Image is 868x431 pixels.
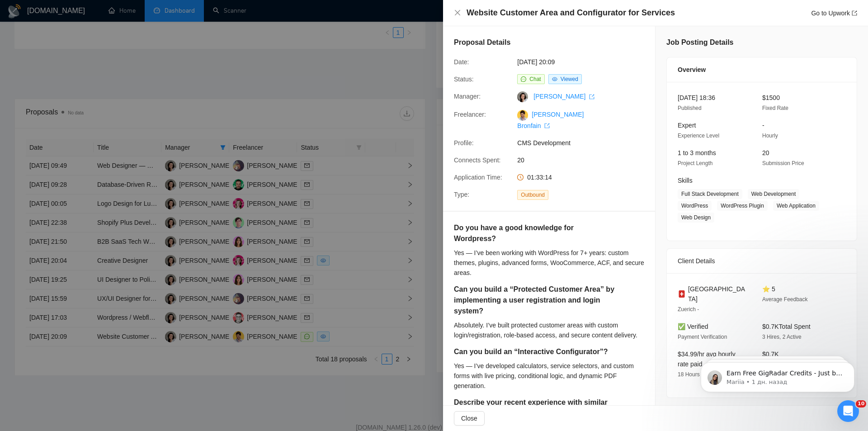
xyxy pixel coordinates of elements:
span: 3 Hires, 2 Active [762,334,802,340]
span: Full Stack Development [678,189,742,199]
span: Submission Price [762,160,804,166]
span: WordPress Plugin [717,201,768,211]
h5: Do you have a good knowledge for Wordpress? [454,223,616,244]
h4: Website Customer Area and Configurator for Services [467,7,675,19]
span: Project Length [678,160,712,166]
span: Profile: [454,139,474,147]
span: Freelancer: [454,111,486,118]
span: - [762,122,764,129]
div: Client Details [678,249,846,273]
span: Connects Spent: [454,156,501,164]
span: Application Time: [454,174,502,181]
span: eye [552,76,557,82]
span: Chat [529,76,541,82]
span: ⭐ 5 [762,285,775,293]
span: $0.7K Total Spent [762,323,811,330]
h5: Can you build an “Interactive Configurator”? [454,346,616,357]
div: Yes — I’ve been working with WordPress for 7+ years: custom themes, plugins, advanced forms, WooC... [454,248,644,278]
span: 10 [856,400,866,407]
div: Yes — I’ve developed calculators, service selectors, and custom forms with live pricing, conditio... [454,361,644,391]
span: clock-circle [517,174,524,180]
a: Go to Upworkexport [811,9,857,17]
span: 20 [762,149,769,156]
span: [GEOGRAPHIC_DATA] [688,284,748,304]
iframe: Intercom live chat [837,400,859,422]
span: Web Development [748,189,800,199]
span: Type: [454,191,469,198]
span: Date: [454,58,469,66]
iframe: Intercom notifications сообщение [687,343,868,407]
span: Experience Level [678,133,719,139]
span: Status: [454,76,474,83]
span: Hourly [762,133,778,139]
span: Skills [678,177,693,184]
span: Manager: [454,93,481,100]
span: Zuerich - [678,306,699,313]
span: Web Application [773,201,819,211]
span: Close [461,413,477,423]
h5: Job Posting Details [666,37,733,48]
span: [DATE] 20:09 [517,57,653,67]
div: Absolutely. I’ve built protected customer areas with custom login/registration, role-based access... [454,320,644,340]
span: Average Feedback [762,296,808,303]
span: Overview [678,65,706,75]
button: Close [454,411,485,426]
span: Fixed Rate [762,105,788,111]
span: Web Design [678,213,714,223]
span: export [544,123,550,128]
h5: Proposal Details [454,37,510,48]
span: $34.99/hr avg hourly rate paid [678,350,736,368]
h5: Describe your recent experience with similar projects [454,397,616,419]
span: Published [678,105,702,111]
span: message [521,76,526,82]
span: export [852,10,857,16]
span: 20 [517,155,653,165]
span: Outbound [517,190,548,200]
h5: Can you build a “Protected Customer Area” by implementing a user registration and login system? [454,284,616,317]
span: CMS Development [517,138,653,148]
span: export [589,94,594,99]
img: 🇨🇭 [678,289,686,299]
img: c13tYrjklLgqS2pDaiholVXib-GgrB5rzajeFVbCThXzSo-wfyjihEZsXX34R16gOX [517,110,528,121]
button: Close [454,9,461,17]
a: [PERSON_NAME] export [533,93,594,100]
span: 01:33:14 [527,174,552,181]
span: [DATE] 18:36 [678,94,715,101]
span: Payment Verification [678,334,727,340]
span: 18 Hours [678,371,700,378]
span: Viewed [561,76,578,82]
span: 1 to 3 months [678,149,716,156]
span: WordPress [678,201,712,211]
span: close [454,9,461,16]
a: [PERSON_NAME] Bronfain export [517,111,584,129]
span: $1500 [762,94,780,101]
span: ✅ Verified [678,323,708,330]
span: Expert [678,122,696,129]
